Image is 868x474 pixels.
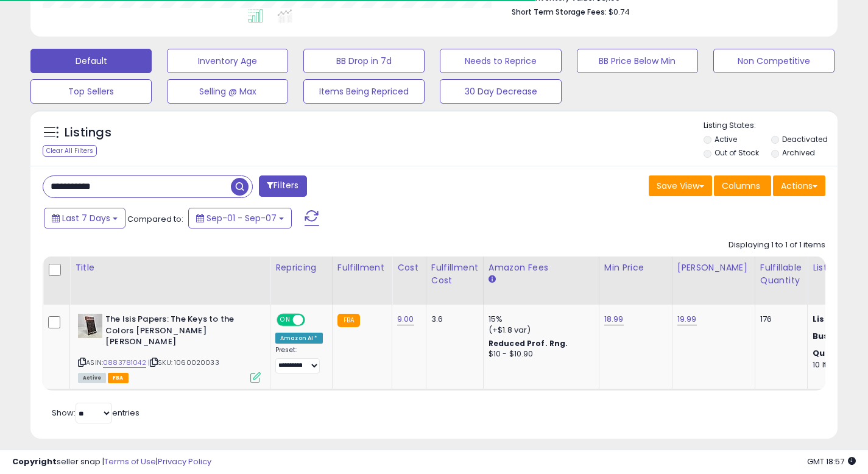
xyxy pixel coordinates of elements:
span: $0.74 [609,6,630,18]
b: Listed Price: [813,313,868,325]
div: Fulfillable Quantity [760,261,802,287]
small: Amazon Fees. [489,274,496,285]
button: 30 Day Decrease [440,79,561,104]
button: Default [30,49,152,73]
span: Last 7 Days [62,212,110,224]
img: 41cMfoUSpDL._SL40_.jpg [78,314,102,338]
button: BB Drop in 7d [303,49,425,73]
div: Displaying 1 to 1 of 1 items [729,239,825,251]
div: Fulfillment [337,261,387,274]
div: Amazon AI * [275,333,323,344]
div: 3.6 [431,314,474,325]
div: Min Price [604,261,667,274]
span: ON [278,315,293,325]
div: Repricing [275,261,327,274]
div: Amazon Fees [489,261,594,274]
a: Privacy Policy [158,456,211,467]
span: Sep-01 - Sep-07 [206,212,277,224]
button: Non Competitive [713,49,834,73]
span: OFF [303,315,323,325]
span: All listings currently available for purchase on Amazon [78,373,106,383]
div: Title [75,261,265,274]
span: Compared to: [127,213,183,225]
button: BB Price Below Min [577,49,698,73]
div: [PERSON_NAME] [677,261,750,274]
a: 9.00 [397,313,414,325]
button: Selling @ Max [167,79,288,104]
button: Save View [649,175,712,196]
label: Active [715,134,737,144]
button: Needs to Reprice [440,49,561,73]
h5: Listings [65,124,111,141]
a: 0883781042 [103,358,146,368]
div: seller snap | | [12,456,211,468]
div: Preset: [275,346,323,373]
a: 18.99 [604,313,624,325]
label: Out of Stock [715,147,759,158]
button: Filters [259,175,306,197]
button: Sep-01 - Sep-07 [188,208,292,228]
strong: Copyright [12,456,57,467]
span: 2025-09-15 18:57 GMT [807,456,856,467]
b: Short Term Storage Fees: [512,7,607,17]
button: Last 7 Days [44,208,125,228]
div: Cost [397,261,421,274]
div: 176 [760,314,798,325]
div: 15% [489,314,590,325]
div: (+$1.8 var) [489,325,590,336]
p: Listing States: [704,120,838,132]
button: Actions [773,175,825,196]
span: | SKU: 1060020033 [148,358,219,367]
a: Terms of Use [104,456,156,467]
div: Clear All Filters [43,145,97,157]
span: Columns [722,180,760,192]
div: $10 - $10.90 [489,349,590,359]
span: Show: entries [52,407,139,419]
b: The Isis Papers: The Keys to the Colors [PERSON_NAME] [PERSON_NAME] [105,314,253,351]
span: FBA [108,373,129,383]
label: Archived [782,147,815,158]
b: Reduced Prof. Rng. [489,338,568,348]
a: 19.99 [677,313,697,325]
button: Columns [714,175,771,196]
small: FBA [337,314,360,327]
button: Inventory Age [167,49,288,73]
button: Top Sellers [30,79,152,104]
button: Items Being Repriced [303,79,425,104]
label: Deactivated [782,134,828,144]
div: Fulfillment Cost [431,261,478,287]
div: ASIN: [78,314,261,381]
